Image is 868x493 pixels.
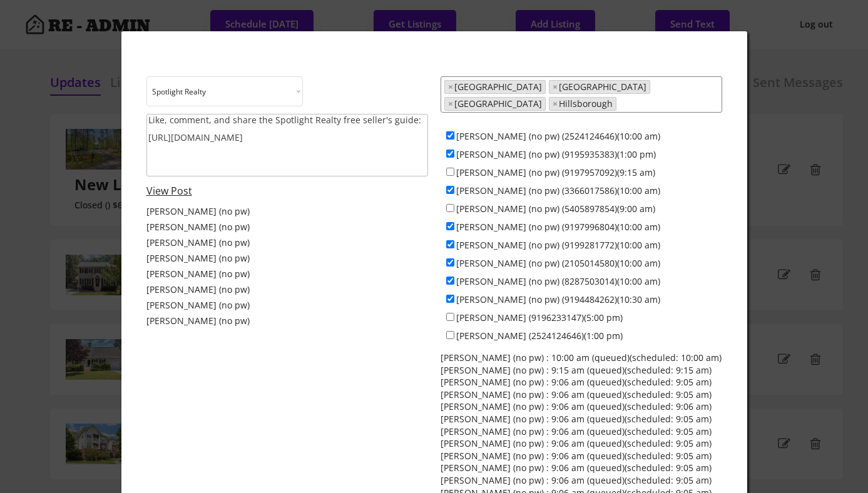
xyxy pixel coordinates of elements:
li: Raleigh [444,80,546,94]
label: [PERSON_NAME] (no pw) (5405897854)(9:00 am) [456,203,655,215]
label: [PERSON_NAME] (no pw) (3366017586)(10:00 am) [456,185,660,196]
label: [PERSON_NAME] (no pw) (2105014580)(10:00 am) [456,257,660,269]
div: [PERSON_NAME] (no pw) : 9:06 am (queued)(scheduled: 9:05 am) [441,437,712,450]
div: [PERSON_NAME] (no pw) : 9:06 am (queued)(scheduled: 9:05 am) [441,474,712,487]
div: [PERSON_NAME] (no pw) [146,315,250,327]
a: View Post [146,184,192,198]
div: [PERSON_NAME] (no pw) : 9:06 am (queued)(scheduled: 9:05 am) [441,450,712,462]
div: [PERSON_NAME] (no pw) [146,268,250,280]
div: [PERSON_NAME] (no pw) : 9:06 am (queued)(scheduled: 9:05 am) [441,413,712,425]
div: [PERSON_NAME] (no pw) : 9:06 am (queued)(scheduled: 9:05 am) [441,389,712,401]
span: × [448,99,453,108]
label: [PERSON_NAME] (no pw) (8287503014)(10:00 am) [456,275,660,287]
div: [PERSON_NAME] (no pw) : 10:00 am (queued)(scheduled: 10:00 am) [441,352,722,364]
div: [PERSON_NAME] (no pw) [146,236,250,249]
div: [PERSON_NAME] (no pw) : 9:06 am (queued)(scheduled: 9:05 am) [441,376,712,389]
div: [PERSON_NAME] (no pw) [146,283,250,296]
label: [PERSON_NAME] (2524124646)(1:00 pm) [456,330,623,342]
label: [PERSON_NAME] (no pw) (9194484262)(10:30 am) [456,293,660,305]
div: [PERSON_NAME] (no pw) [146,299,250,312]
div: [PERSON_NAME] (no pw) : 9:06 am (queued)(scheduled: 9:05 am) [441,462,712,474]
div: [PERSON_NAME] (no pw) : 9:06 am (queued)(scheduled: 9:06 am) [441,400,712,413]
span: × [553,83,558,91]
label: [PERSON_NAME] (no pw) (9199281772)(10:00 am) [456,239,660,251]
li: Chapel Hill [444,97,546,111]
label: [PERSON_NAME] (no pw) (9197957092)(9:15 am) [456,166,655,178]
label: [PERSON_NAME] (9196233147)(5:00 pm) [456,312,623,323]
div: [PERSON_NAME] (no pw) : 9:06 am (queued)(scheduled: 9:05 am) [441,425,712,438]
div: [PERSON_NAME] (no pw) [146,221,250,233]
label: [PERSON_NAME] (no pw) (9195935383)(1:00 pm) [456,148,656,160]
li: Hillsborough [549,97,616,111]
li: Durham [549,80,650,94]
span: × [553,99,558,108]
span: × [448,83,453,91]
div: [PERSON_NAME] (no pw) [146,205,250,218]
label: [PERSON_NAME] (no pw) (9197996804)(10:00 am) [456,221,660,233]
div: [PERSON_NAME] (no pw) [146,252,250,265]
label: [PERSON_NAME] (no pw) (2524124646)(10:00 am) [456,130,660,142]
div: [PERSON_NAME] (no pw) : 9:15 am (queued)(scheduled: 9:15 am) [441,364,712,377]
